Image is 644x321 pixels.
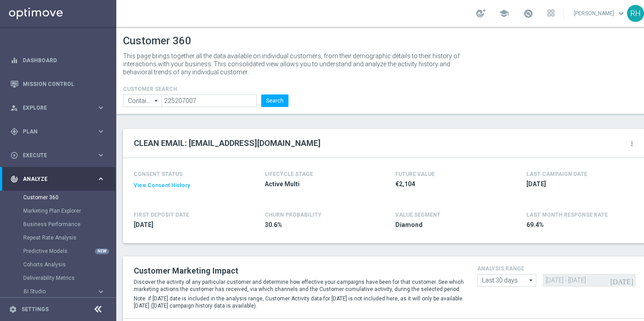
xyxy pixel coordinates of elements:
[616,9,626,18] span: keyboard_arrow_down
[24,289,88,294] span: BI Studio
[134,182,190,189] button: View Consent History
[23,285,115,298] div: BI Studio
[97,151,105,159] i: keyboard_arrow_right
[23,129,97,134] span: Plan
[23,271,115,285] div: Deliverability Metrics
[23,191,115,204] div: Customer 360
[23,194,93,201] a: Customer 360
[23,204,115,218] div: Marketing Plan Explorer
[23,274,93,282] a: Deliverability Metrics
[23,218,115,231] div: Business Performance
[21,307,49,312] a: Settings
[10,128,97,136] div: Plan
[10,81,106,88] button: Mission Control
[10,128,18,136] i: gps_fixed
[265,212,322,218] span: CHURN PROBABILITY
[10,57,106,64] button: equalizer Dashboard
[97,175,105,183] i: keyboard_arrow_right
[395,180,500,188] span: €2,104
[395,221,500,229] span: Diamond
[526,180,631,188] span: 2025-08-21
[477,265,636,272] h4: analysis range
[265,221,369,229] span: 30.6%
[526,221,631,229] span: 69.4%
[123,86,288,92] h4: CUSTOMER SEARCH
[395,171,435,177] h4: FUTURE VALUE
[261,94,288,107] button: Search
[23,207,93,214] a: Marketing Plan Explorer
[23,288,106,295] button: BI Studio keyboard_arrow_right
[23,221,93,228] a: Business Performance
[23,234,93,241] a: Repeat Rate Analysis
[265,171,313,177] h4: LIFECYCLE STAGE
[23,72,105,96] a: Mission Control
[499,9,509,18] span: school
[526,171,587,177] h4: LAST CAMPAIGN DATE
[24,289,97,294] div: BI Studio
[23,176,97,182] span: Analyze
[134,138,321,149] h2: CLEAN EMAIL: [EMAIL_ADDRESS][DOMAIN_NAME]
[527,274,536,286] i: arrow_drop_down
[152,95,161,107] i: arrow_drop_down
[23,258,115,271] div: Cohorts Analysis
[10,56,18,64] i: equalizer
[10,104,97,112] div: Explore
[134,278,464,293] p: Discover the activity of any particular customer and determine how effective your campaigns have ...
[627,5,644,22] div: RH
[9,305,17,313] i: settings
[161,94,257,107] input: Enter CID, Email, name or phone
[97,103,105,112] i: keyboard_arrow_right
[10,48,105,72] div: Dashboard
[123,94,161,107] input: Contains
[134,295,464,309] p: Note: if [DATE] date is included in the analysis range, Customer Activity data for [DATE] is not ...
[97,127,105,136] i: keyboard_arrow_right
[10,175,97,183] div: Analyze
[10,175,106,183] button: track_changes Analyze keyboard_arrow_right
[395,212,441,218] h4: VALUE SEGMENT
[10,104,106,111] button: person_search Explore keyboard_arrow_right
[23,153,97,158] span: Execute
[573,7,627,20] a: [PERSON_NAME]keyboard_arrow_down
[23,231,115,244] div: Repeat Rate Analysis
[23,48,105,72] a: Dashboard
[526,212,608,218] span: LAST MONTH RESPONSE RATE
[10,72,105,96] div: Mission Control
[23,261,93,268] a: Cohorts Analysis
[10,104,18,112] i: person_search
[477,274,536,287] input: analysis range
[10,151,97,159] div: Execute
[628,140,636,147] i: more_vert
[10,152,106,159] button: play_circle_outline Execute keyboard_arrow_right
[123,52,467,76] p: This page brings together all the data available on individual customers, from their demographic ...
[23,248,93,255] a: Predictive Models
[134,171,238,177] h4: CONSENT STATUS
[95,248,109,254] div: NEW
[23,105,97,111] span: Explore
[134,212,189,218] h4: FIRST DEPOSIT DATE
[10,128,106,135] button: gps_fixed Plan keyboard_arrow_right
[134,221,238,229] span: 2025-07-08
[134,265,464,276] h2: Customer Marketing Impact
[23,244,115,258] div: Predictive Models
[10,151,18,159] i: play_circle_outline
[97,287,105,296] i: keyboard_arrow_right
[10,175,18,183] i: track_changes
[265,180,369,188] span: Active Multi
